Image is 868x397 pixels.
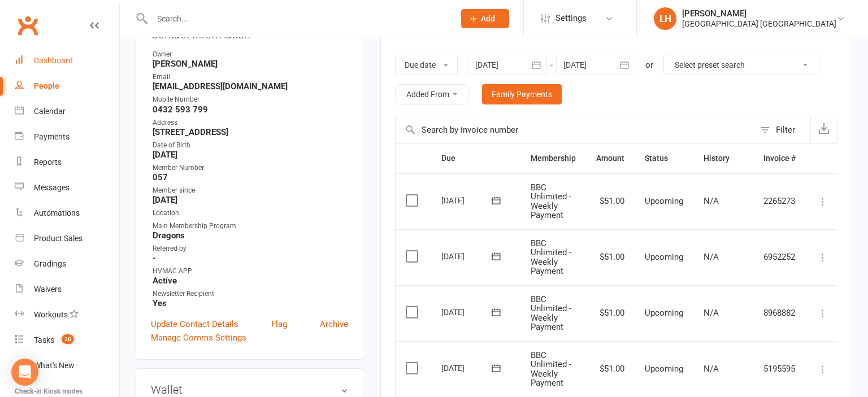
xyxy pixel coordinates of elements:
[153,127,348,137] strong: [STREET_ADDRESS]
[586,285,635,341] td: $51.00
[753,341,806,397] td: 5195595
[153,72,348,82] div: Email
[15,226,119,251] a: Product Sales
[34,335,54,344] div: Tasks
[645,196,683,206] span: Upcoming
[34,208,80,217] div: Automations
[153,253,348,263] strong: -
[704,308,719,318] span: N/A
[693,144,753,173] th: History
[153,276,348,286] strong: Active
[531,182,571,221] span: BBC Unlimited - Weekly Payment
[15,124,119,150] a: Payments
[34,81,59,90] div: People
[153,81,348,91] strong: [EMAIL_ADDRESS][DOMAIN_NAME]
[431,144,520,173] th: Due
[34,361,75,370] div: What's New
[704,196,719,206] span: N/A
[645,308,683,318] span: Upcoming
[586,341,635,397] td: $51.00
[682,19,836,29] div: [GEOGRAPHIC_DATA] [GEOGRAPHIC_DATA]
[14,11,42,40] a: Clubworx
[461,9,509,28] button: Add
[555,6,587,31] span: Settings
[153,94,348,105] div: Mobile Number
[531,294,571,333] span: BBC Unlimited - Weekly Payment
[753,285,806,341] td: 8968882
[15,353,119,378] a: What's New
[34,259,66,268] div: Gradings
[153,230,348,241] strong: Dragons
[441,359,493,377] div: [DATE]
[441,303,493,321] div: [DATE]
[153,266,348,277] div: HVMAC APP
[754,116,810,143] button: Filter
[395,55,458,75] button: Due date
[520,144,586,173] th: Membership
[645,252,683,262] span: Upcoming
[153,59,348,69] strong: [PERSON_NAME]
[395,84,469,104] button: Added From
[753,229,806,285] td: 6952252
[153,163,348,173] div: Member Number
[682,8,836,19] div: [PERSON_NAME]
[15,99,119,124] a: Calendar
[151,24,348,41] h3: Contact information
[482,84,562,104] a: Family Payments
[645,58,653,72] div: or
[15,73,119,99] a: People
[34,107,66,116] div: Calendar
[153,140,348,151] div: Date of Birth
[34,234,83,243] div: Product Sales
[15,251,119,277] a: Gradings
[153,195,348,205] strong: [DATE]
[586,229,635,285] td: $51.00
[271,317,287,331] a: Flag
[396,116,754,143] input: Search by invoice number
[654,7,676,30] div: LH
[753,173,806,229] td: 2265273
[704,252,719,262] span: N/A
[11,359,38,386] div: Open Intercom Messenger
[153,243,348,254] div: Referred by
[153,172,348,182] strong: 057
[153,289,348,299] div: Newsletter Recipient
[151,317,238,331] a: Update Contact Details
[15,302,119,328] a: Workouts
[151,331,246,344] a: Manage Comms Settings
[586,173,635,229] td: $51.00
[34,132,70,141] div: Payments
[531,238,571,277] span: BBC Unlimited - Weekly Payment
[153,104,348,115] strong: 0432 593 799
[635,144,693,173] th: Status
[153,221,348,232] div: Main Membership Program
[34,158,62,167] div: Reports
[15,200,119,226] a: Automations
[776,123,795,137] div: Filter
[153,185,348,196] div: Member since
[153,117,348,128] div: Address
[320,317,348,331] a: Archive
[153,298,348,308] strong: Yes
[34,183,70,192] div: Messages
[62,334,74,344] span: 20
[753,144,806,173] th: Invoice #
[441,191,493,209] div: [DATE]
[34,285,62,294] div: Waivers
[15,150,119,175] a: Reports
[15,175,119,200] a: Messages
[15,48,119,73] a: Dashboard
[153,208,348,219] div: Location
[645,364,683,374] span: Upcoming
[151,383,348,396] h3: Wallet
[586,144,635,173] th: Amount
[153,150,348,160] strong: [DATE]
[15,277,119,302] a: Waivers
[704,364,719,374] span: N/A
[34,310,68,319] div: Workouts
[153,49,348,60] div: Owner
[15,328,119,353] a: Tasks 20
[34,56,73,65] div: Dashboard
[149,11,446,27] input: Search...
[441,247,493,265] div: [DATE]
